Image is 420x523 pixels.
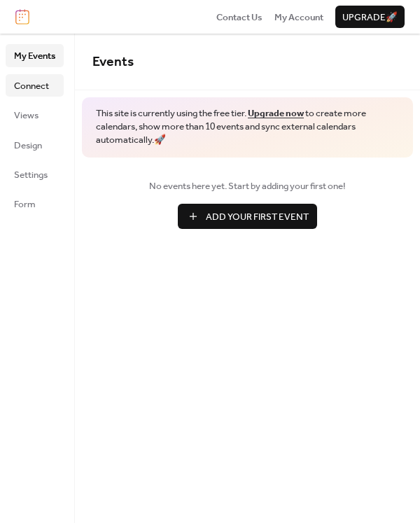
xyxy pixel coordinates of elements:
span: Contact Us [216,11,262,25]
a: My Account [274,10,323,24]
a: Upgrade now [248,104,304,123]
span: Events [92,49,134,75]
a: Form [6,193,64,215]
span: Form [14,197,36,211]
span: No events here yet. Start by adding your first one! [92,179,402,193]
span: Upgrade 🚀 [342,11,398,25]
span: Connect [14,79,49,93]
span: Add Your First Event [206,210,309,224]
span: My Account [274,11,323,25]
a: Design [6,134,64,156]
a: My Events [6,44,64,67]
a: Contact Us [216,10,262,24]
a: Settings [6,163,64,186]
img: logo [15,9,29,25]
span: My Events [14,49,55,63]
a: Views [6,104,64,126]
button: Add Your First Event [178,204,317,229]
span: This site is currently using the free tier. to create more calendars, show more than 10 events an... [96,107,399,147]
button: Upgrade🚀 [335,6,405,28]
span: Views [14,109,38,123]
span: Settings [14,168,48,182]
a: Connect [6,74,64,97]
a: Add Your First Event [92,204,402,229]
span: Design [14,139,42,153]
